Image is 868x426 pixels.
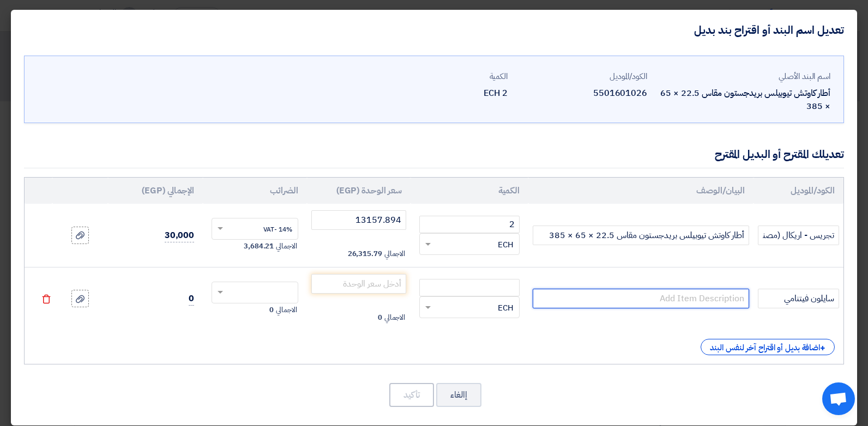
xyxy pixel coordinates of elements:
th: البيان/الوصف [528,178,754,204]
th: سعر الوحدة (EGP) [307,178,411,204]
ng-select: VAT [212,282,298,303]
button: إالغاء [436,383,481,407]
div: Open chat [822,382,855,415]
div: اسم البند الأصلي [656,70,830,83]
input: الموديل [758,226,839,245]
span: 3,684.21 [244,241,274,252]
span: الاجمالي [276,241,297,252]
input: Add Item Description [533,289,749,308]
span: ECH [498,239,514,251]
div: اضافة بديل أو اقتراح آخر لنفس البند [701,339,835,355]
ng-select: VAT [212,218,298,240]
div: الكمية [377,70,508,83]
div: 5501601026 [516,87,647,100]
span: الاجمالي [384,312,405,323]
button: تأكيد [389,383,434,407]
span: + [820,342,825,355]
input: Add Item Description [533,226,749,245]
input: RFQ_STEP1.ITEMS.2.AMOUNT_TITLE [419,279,520,296]
span: 26,315.79 [348,248,382,259]
div: الكود/الموديل [516,70,647,83]
th: الإجمالي (EGP) [108,178,203,204]
th: الكمية [411,178,528,204]
span: 0 [378,312,382,323]
input: RFQ_STEP1.ITEMS.2.AMOUNT_TITLE [419,216,520,233]
th: الضرائب [203,178,307,204]
input: أدخل سعر الوحدة [311,274,407,294]
div: أطار كاوتش تيوبيلس بريدجستون مقاس 22.5 × 65 × 385 [656,87,830,113]
div: 2 ECH [377,87,508,100]
span: 0 [189,292,194,306]
span: 0 [269,305,274,315]
span: 30,000 [165,229,194,242]
span: ECH [498,302,514,314]
span: الاجمالي [384,248,405,259]
input: أدخل سعر الوحدة [311,210,407,230]
th: الكود/الموديل [754,178,843,204]
h4: تعديل اسم البند أو اقتراح بند بديل [694,23,844,37]
span: الاجمالي [276,305,297,315]
input: الموديل [758,289,839,308]
div: تعديلك المقترح أو البديل المقترح [715,146,844,162]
